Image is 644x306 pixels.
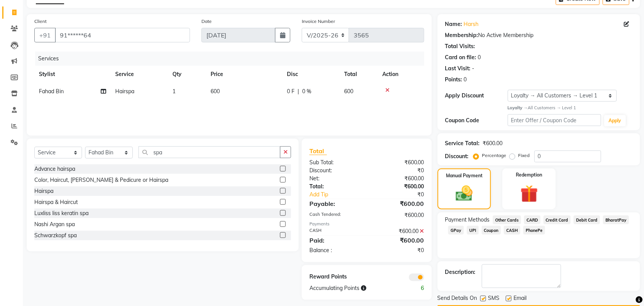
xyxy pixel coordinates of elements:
div: Net: [304,175,367,183]
div: - [472,65,475,73]
span: Coupon [482,226,501,235]
label: Fixed [518,152,530,159]
span: Other Cards [493,215,521,224]
div: Accumulating Points [304,284,398,292]
div: Service Total: [445,139,480,147]
a: Harsh [464,20,479,28]
th: Stylist [34,66,111,83]
div: Services [35,52,430,66]
div: ₹600.00 [483,139,503,147]
img: _gift.svg [515,183,544,205]
div: Paid: [304,236,367,245]
div: ₹600.00 [367,159,430,167]
input: Search by Name/Mobile/Email/Code [55,28,190,42]
div: Hairspa & Haircut [34,198,78,206]
div: Payments [309,221,424,227]
span: Fahad Bin [39,88,64,95]
span: GPay [448,226,464,235]
div: Advance hairspa [34,165,75,173]
div: Discount: [445,152,469,160]
span: 1 [172,88,175,95]
div: No Active Membership [445,31,633,39]
span: PhonePe [523,226,545,235]
label: Date [201,18,212,25]
span: Hairspa [115,88,134,95]
strong: Loyalty → [508,105,528,110]
div: Apply Discount [445,92,508,100]
button: +91 [34,28,56,42]
th: Price [206,66,282,83]
div: Balance : [304,246,367,254]
div: Schwarzkopf spa [34,232,77,240]
div: ₹600.00 [367,199,430,208]
div: ₹600.00 [367,236,430,245]
span: Debit Card [574,215,600,224]
span: 600 [211,88,220,95]
div: Luxliss liss keratin spa [34,209,89,217]
input: Enter Offer / Coupon Code [508,114,601,126]
div: All Customers → Level 1 [508,105,633,111]
div: ₹600.00 [367,183,430,191]
div: ₹0 [377,191,430,199]
div: Card on file: [445,53,477,62]
div: Payable: [304,199,367,208]
div: Membership: [445,31,478,39]
label: Manual Payment [446,172,483,179]
div: Sub Total: [304,159,367,167]
div: Coupon Code [445,117,508,125]
th: Qty [168,66,206,83]
div: Name: [445,20,462,28]
div: 6 [398,284,430,292]
span: Email [514,294,527,304]
div: CASH [304,227,367,235]
th: Action [378,66,424,83]
span: Credit Card [544,215,571,224]
div: ₹600.00 [367,211,430,219]
div: Points: [445,76,462,84]
div: 0 [464,76,467,84]
div: Discount: [304,167,367,175]
div: Reward Points [304,273,367,281]
label: Redemption [516,172,543,178]
div: ₹0 [367,167,430,175]
label: Invoice Number [302,18,335,25]
span: SMS [488,294,500,304]
label: Client [34,18,47,25]
span: BharatPay [603,215,629,224]
div: Color, Haircut, [PERSON_NAME] & Pedicure or Hairspa [34,176,168,184]
span: Payment Methods [445,216,490,224]
a: Add Tip [304,191,377,199]
button: Apply [604,115,626,126]
div: Total Visits: [445,42,475,50]
img: _cash.svg [451,184,478,203]
span: 600 [344,88,353,95]
div: Hairspa [34,187,53,195]
span: 0 % [302,87,311,96]
div: Nashi Argan spa [34,220,75,228]
th: Service [111,66,168,83]
div: Description: [445,268,476,276]
div: ₹600.00 [367,227,430,235]
div: Cash Tendered: [304,211,367,219]
span: UPI [467,226,479,235]
th: Disc [282,66,340,83]
label: Percentage [482,152,507,159]
div: Total: [304,183,367,191]
div: Last Visit: [445,65,471,73]
span: Total [309,147,327,155]
div: ₹0 [367,246,430,254]
th: Total [340,66,378,83]
span: 0 F [287,87,295,96]
span: | [298,87,299,96]
div: ₹600.00 [367,175,430,183]
div: 0 [478,53,481,62]
input: Search or Scan [138,146,280,158]
span: CASH [504,226,520,235]
span: Send Details On [438,294,477,304]
span: CARD [524,215,541,224]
